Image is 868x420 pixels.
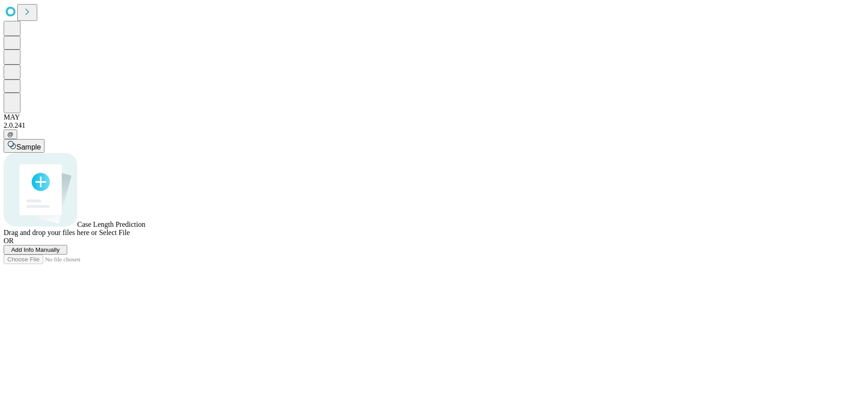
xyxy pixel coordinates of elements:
[4,113,864,121] div: MAY
[77,220,145,228] span: Case Length Prediction
[4,130,17,139] button: @
[4,229,97,236] span: Drag and drop your files here or
[99,229,130,236] span: Select File
[11,246,60,253] span: Add Info Manually
[4,139,44,153] button: Sample
[7,131,14,138] span: @
[16,143,41,151] span: Sample
[4,121,864,130] div: 2.0.241
[4,245,67,255] button: Add Info Manually
[4,237,14,245] span: OR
